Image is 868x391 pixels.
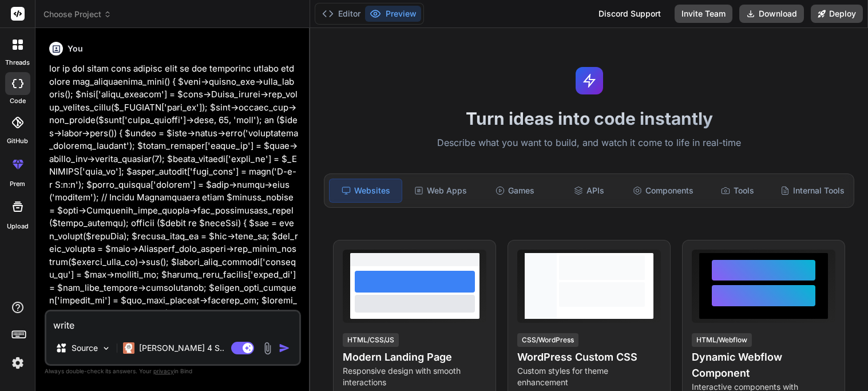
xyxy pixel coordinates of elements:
[317,136,861,151] p: Describe what you want to build, and watch it come to life in real-time
[405,179,477,203] div: Web Apps
[279,342,290,354] img: icon
[776,179,849,203] div: Internal Tools
[553,179,625,203] div: APIs
[5,58,30,68] label: threads
[343,349,486,365] h4: Modern Landing Page
[8,353,27,373] img: settings
[10,96,26,106] label: code
[343,333,399,347] div: HTML/CSS/JS
[7,136,28,146] label: GitHub
[517,365,661,388] p: Custom styles for theme enhancement
[343,365,486,388] p: Responsive design with smooth interactions
[153,368,174,374] span: privacy
[317,108,861,129] h1: Turn ideas into code instantly
[692,349,835,381] h4: Dynamic Webflow Component
[592,5,668,23] div: Discord Support
[10,179,25,189] label: prem
[811,5,863,23] button: Deploy
[329,179,402,203] div: Websites
[479,179,551,203] div: Games
[139,342,224,354] p: [PERSON_NAME] 4 S..
[517,333,578,347] div: CSS/WordPress
[7,222,29,231] label: Upload
[739,5,804,23] button: Download
[365,6,421,22] button: Preview
[517,349,661,365] h4: WordPress Custom CSS
[318,6,365,22] button: Editor
[627,179,699,203] div: Components
[72,342,98,354] p: Source
[101,343,111,353] img: Pick Models
[701,179,774,203] div: Tools
[43,9,112,20] span: Choose Project
[675,5,732,23] button: Invite Team
[261,342,274,355] img: attachment
[692,333,752,347] div: HTML/Webflow
[46,311,299,332] textarea: write
[123,342,134,354] img: Claude 4 Sonnet
[45,366,301,377] p: Always double-check its answers. Your in Bind
[68,43,83,54] h6: You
